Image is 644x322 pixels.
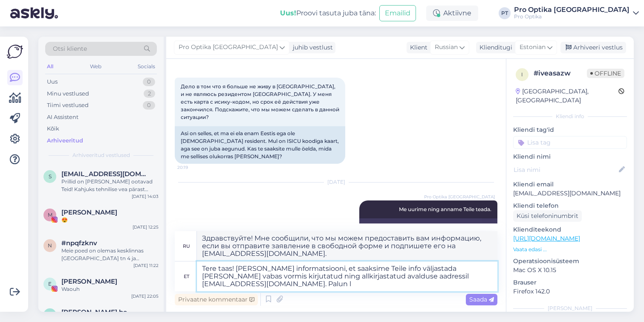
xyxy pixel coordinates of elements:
p: Klienditeekond [513,225,627,234]
div: PT [499,7,511,19]
p: Brauser [513,278,627,287]
span: Arhiveeritud vestlused [72,151,130,159]
div: All [45,61,55,72]
div: Tiimi vestlused [47,101,89,110]
div: AI Assistent [47,113,78,122]
div: Prillid on [PERSON_NAME] ootavad Teid! Kahjuks tehnilise vea pärast millegi pärast ei tulnud Teil... [61,178,159,193]
span: Estonian [520,43,546,52]
input: Lisa nimi [514,165,617,174]
div: Мы проведем расследование и сообщим вам. [359,218,497,233]
div: Privaatne kommentaar [175,294,258,305]
div: 0 [143,101,155,110]
p: Kliendi tag'id [513,125,627,134]
div: Pro Optika [GEOGRAPHIC_DATA] [514,6,630,13]
span: Russian [435,43,458,52]
div: Küsi telefoninumbrit [513,210,582,222]
span: Otsi kliente [53,44,87,53]
span: #npqfzknv [61,239,97,247]
p: Kliendi email [513,180,627,189]
div: Minu vestlused [47,90,89,98]
div: [DATE] 22:05 [131,293,159,299]
textarea: Здравствуйте! Мне сообщили, что мы можем предоставить вам информацию, если вы отправите заявление... [197,231,497,261]
div: [PERSON_NAME] [513,305,627,312]
div: Arhiveeri vestlus [560,42,626,53]
div: 😍 [61,216,159,224]
div: 2 [144,90,155,98]
div: ru [183,239,190,253]
div: [GEOGRAPHIC_DATA], [GEOGRAPHIC_DATA] [516,87,618,105]
p: Kliendi telefon [513,201,627,210]
span: E [48,281,52,287]
span: S [49,311,52,318]
span: sasha15ts@icloud.com [61,170,150,178]
textarea: Tere taas! [PERSON_NAME] informatsiooni, et saaksime Teile info väljastada [PERSON_NAME] vabas vo... [197,261,497,291]
img: Askly Logo [7,44,23,60]
span: Marleen Reemann [61,209,117,216]
div: [DATE] 14:03 [132,193,159,200]
span: M [48,212,52,218]
span: n [48,242,52,249]
b: Uus! [280,9,296,17]
span: Pro Optika [GEOGRAPHIC_DATA] [179,43,278,52]
span: s [49,173,52,180]
div: Kliendi info [513,113,627,120]
span: Offline [587,69,624,78]
p: [EMAIL_ADDRESS][DOMAIN_NAME] [513,189,627,198]
span: Дело в том что я больше не живу в [GEOGRAPHIC_DATA], и не являюсь резидентом [GEOGRAPHIC_DATA]. У... [181,83,341,120]
a: Pro Optika [GEOGRAPHIC_DATA]Pro Optika [514,6,639,20]
div: [DATE] 12:25 [133,224,159,230]
input: Lisa tag [513,136,627,149]
div: Pro Optika [514,13,630,20]
div: Klienditugi [476,43,512,52]
button: Emailid [379,5,416,21]
span: Sabine be [61,308,127,316]
span: i [521,71,523,78]
div: Aktiivne [426,6,478,21]
div: Uus [47,78,58,86]
div: [DATE] 11:22 [133,262,159,269]
div: # iveasazw [534,68,587,78]
div: Waouh [61,285,159,293]
span: 20:19 [177,164,209,171]
div: Meie poed on olemas kesklinnas [GEOGRAPHIC_DATA] tn 4 ja [GEOGRAPHIC_DATA], siis Järve Keskuses, ... [61,247,159,262]
div: Arhiveeritud [47,136,83,145]
div: Socials [136,61,157,72]
div: 0 [143,78,155,86]
span: Me uurime ning anname Teile teada. [399,206,491,212]
div: Klient [407,43,427,52]
p: Firefox 142.0 [513,287,627,296]
p: Mac OS X 10.15 [513,266,627,275]
div: et [184,269,189,284]
span: Saada [469,296,494,303]
p: Kliendi nimi [513,152,627,161]
div: Proovi tasuta juba täna: [280,8,376,18]
div: [DATE] [175,178,497,186]
p: Operatsioonisüsteem [513,257,627,266]
span: Pro Optika [GEOGRAPHIC_DATA] [424,194,495,200]
div: juhib vestlust [289,43,333,52]
div: Web [88,61,103,72]
div: Kõik [47,125,59,133]
span: Emmanuelle Decrette [61,278,117,285]
div: Asi on selles, et ma ei ela enam Eestis ega ole [DEMOGRAPHIC_DATA] resident. Mul on ISICU koodiga... [175,126,345,164]
a: [URL][DOMAIN_NAME] [513,235,580,242]
p: Vaata edasi ... [513,246,627,253]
